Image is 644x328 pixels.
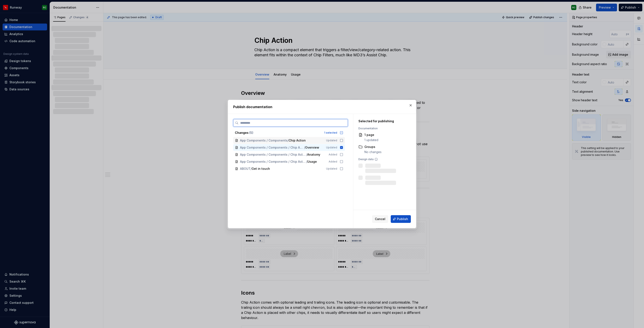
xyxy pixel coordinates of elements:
span: ABOUT [240,167,250,171]
span: Chip Action [289,138,306,143]
div: Groups [364,145,382,149]
span: Usage [307,160,317,164]
div: 1 page [364,133,378,137]
span: App Components / Components [240,138,288,143]
span: Overview [305,145,319,150]
div: Selected for publishing [358,119,409,123]
span: / [288,138,289,143]
div: Documentation [358,127,409,130]
span: App Components / Components / Chip Action [240,152,306,157]
button: Cancel [372,215,388,223]
span: Updated [326,146,337,149]
div: No changes [364,150,382,154]
div: Changes [235,131,322,135]
span: Get in touch [252,167,270,171]
span: Updated [326,139,337,142]
div: Design data [358,158,409,161]
span: Added [329,160,337,163]
span: / [306,152,307,157]
span: Added [329,153,337,156]
span: / [306,160,307,164]
span: / [250,167,252,171]
div: 1 selected [324,131,337,134]
span: Cancel [375,217,385,221]
span: App Components / Components / Chip Action [240,160,306,164]
h2: Publish documentation [233,104,411,109]
span: Updated [326,167,337,170]
span: Anatomy [307,152,320,157]
span: / [304,145,305,150]
span: ( 5 ) [249,131,253,134]
span: App Components / Components / Chip Action [240,145,304,150]
div: 1 updated [364,138,378,142]
button: Publish [391,215,411,223]
span: Publish [397,217,408,221]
